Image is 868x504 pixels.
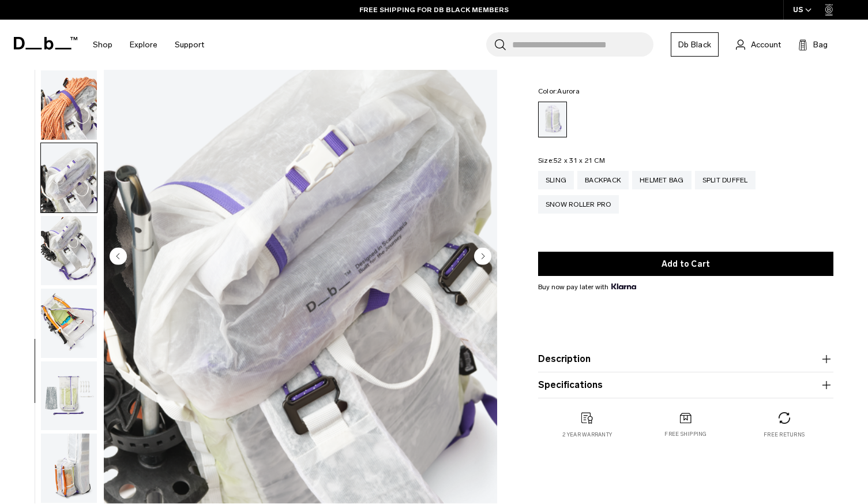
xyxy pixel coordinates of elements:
a: Account [736,38,781,51]
img: Weigh_Lighter_Backpack_25L_13.png [41,216,97,285]
legend: Size: [538,157,605,164]
span: Account [751,39,781,51]
button: Weigh_Lighter_Backpack_25L_14.png [40,288,97,359]
a: Sling [538,171,574,189]
a: Db Black [671,32,719,57]
button: Specifications [538,378,833,392]
button: Description [538,352,833,366]
span: Buy now pay later with [538,282,636,292]
button: Add to Cart [538,252,833,276]
button: Weigh_Lighter_Backpack_25L_15.png [40,361,97,431]
a: Explore [130,24,157,65]
a: Helmet Bag [632,171,692,189]
span: Aurora [557,87,580,95]
p: Free shipping [664,430,707,438]
p: 2 year warranty [562,431,612,439]
li: 14 / 18 [104,12,497,503]
a: Support [175,24,204,65]
button: Bag [798,38,828,51]
button: Previous slide [110,248,127,267]
nav: Main Navigation [84,20,213,70]
span: Bag [813,39,828,51]
img: Weigh_Lighter_Backpack_25L_15.png [41,361,97,431]
img: Weigh_Lighter_Backpack_25L_12.png [104,12,497,503]
img: Weigh_Lighter_Backpack_25L_16.png [41,434,97,503]
button: Weigh_Lighter_Backpack_25L_12.png [40,143,97,213]
img: Weigh_Lighter_Backpack_25L_14.png [41,289,97,358]
button: Weigh_Lighter_Backpack_25L_11.png [40,70,97,140]
a: Split Duffel [695,171,756,189]
span: 52 x 31 x 21 CM [554,156,605,165]
a: Backpack [577,171,629,189]
button: Weigh_Lighter_Backpack_25L_13.png [40,215,97,286]
img: {"height" => 20, "alt" => "Klarna"} [611,283,636,289]
a: Aurora [538,102,567,137]
button: Next slide [474,248,491,267]
img: Weigh_Lighter_Backpack_25L_11.png [41,70,97,140]
p: Free returns [764,431,805,439]
a: Shop [93,24,112,65]
a: FREE SHIPPING FOR DB BLACK MEMBERS [359,5,509,15]
a: Snow Roller Pro [538,195,619,214]
legend: Color: [538,88,580,95]
img: Weigh_Lighter_Backpack_25L_12.png [41,143,97,212]
button: Weigh_Lighter_Backpack_25L_16.png [40,433,97,503]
